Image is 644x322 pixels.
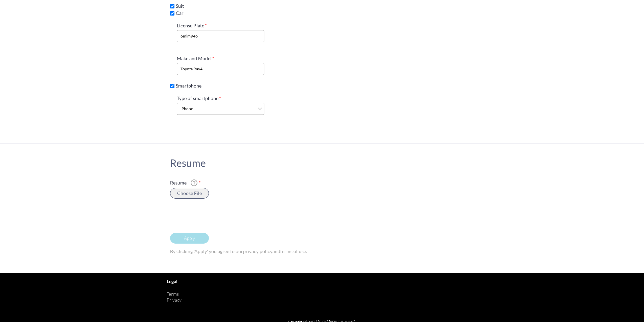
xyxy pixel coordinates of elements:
input: Car [170,11,174,16]
mat-icon: help_outline [190,179,198,187]
a: privacy policy [243,248,272,254]
span: Type of smartphone [177,96,221,101]
button: Apply [170,233,209,244]
p: By clicking 'Apply' you agree to our and . [170,248,474,254]
button: Choose File [170,188,209,199]
span: Make and Model [177,56,214,61]
input: Make and Model [177,63,265,75]
input: Smartphone [170,84,174,88]
a: terms of use [280,248,306,254]
span: Smartphone [176,83,201,89]
input: Suit [170,4,174,8]
select: Type of smartphone [177,103,265,115]
label: Resume [170,179,271,188]
h2: Resume [170,157,206,169]
input: License Plate [177,30,265,42]
span: Car [176,10,184,16]
a: Terms [167,291,179,297]
span: Suit [176,3,184,9]
h5: Legal [167,276,244,284]
a: Privacy [167,297,182,303]
span: License Plate [177,23,207,28]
